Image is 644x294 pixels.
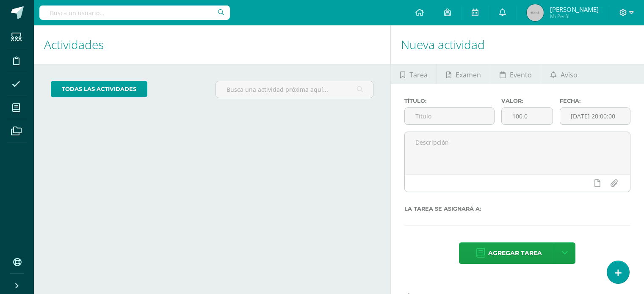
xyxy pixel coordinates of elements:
[541,64,586,84] a: Aviso
[502,108,553,124] input: Puntos máximos
[391,64,437,84] a: Tarea
[409,65,428,85] span: Tarea
[501,98,553,104] label: Valor:
[527,4,544,21] img: 45x45
[561,65,578,85] span: Aviso
[550,5,599,14] span: [PERSON_NAME]
[488,243,542,264] span: Agregar tarea
[456,65,481,85] span: Examen
[39,5,230,20] input: Busca un usuario...
[404,206,630,212] label: La tarea se asignará a:
[404,98,495,104] label: Título:
[437,64,490,84] a: Examen
[216,81,373,98] input: Busca una actividad próxima aquí...
[405,108,494,124] input: Título
[560,108,630,124] input: Fecha de entrega
[51,81,147,97] a: todas las Actividades
[510,65,532,85] span: Evento
[490,64,541,84] a: Evento
[401,25,634,64] h1: Nueva actividad
[550,13,599,20] span: Mi Perfil
[560,98,630,104] label: Fecha:
[44,25,380,64] h1: Actividades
